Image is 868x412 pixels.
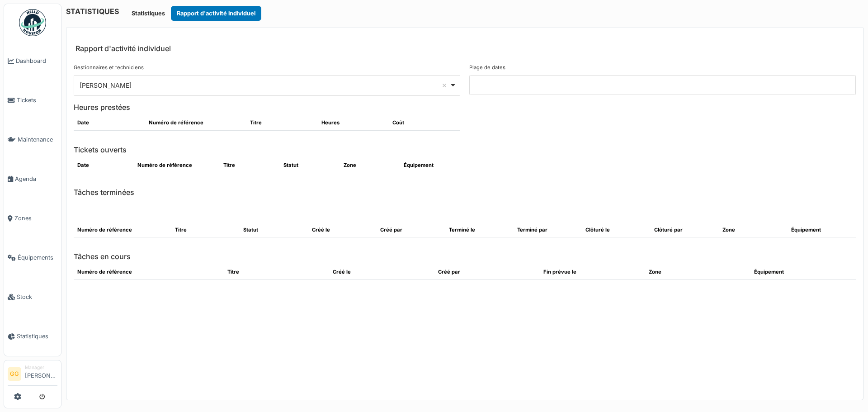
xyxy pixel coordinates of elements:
th: Équipement [400,158,460,173]
a: Maintenance [4,120,61,159]
a: Statistiques [4,317,61,356]
a: Équipements [4,238,61,277]
span: Stock [17,293,57,301]
th: Zone [719,223,787,237]
th: Zone [645,265,750,279]
a: Dashboard [4,41,61,81]
th: Équipement [750,265,856,279]
th: Titre [171,223,240,237]
th: Statut [280,158,340,173]
h6: Tâches en cours [69,252,860,261]
th: Terminé par [514,223,582,237]
th: Coût [389,115,460,130]
span: Agenda [15,175,57,183]
label: Gestionnaires et techniciens [74,64,144,71]
th: Numéro de référence [74,223,171,237]
img: Badge_color-CXgf-gQk.svg [19,9,46,36]
h6: Rapport d'activité individuel [75,44,171,53]
li: GG [8,367,21,381]
th: Créé le [329,265,434,279]
th: Titre [220,158,280,173]
span: Zones [14,214,57,223]
th: Date [74,158,134,173]
a: Tickets [4,81,61,120]
th: Statut [240,223,308,237]
span: Maintenance [18,135,57,144]
h6: STATISTIQUES [66,7,119,16]
button: Statistiques [126,6,171,21]
th: Créé par [377,223,445,237]
th: Fin prévue le [540,265,645,279]
th: Terminé le [445,223,514,237]
li: [PERSON_NAME] [25,364,57,384]
th: Zone [340,158,400,173]
th: Numéro de référence [134,158,220,173]
th: Heures [318,115,389,130]
label: Plage de dates [469,64,505,71]
button: Rapport d'activité individuel [171,6,261,21]
span: Équipements [18,253,57,262]
th: Clôturé par [651,223,719,237]
a: GG Manager[PERSON_NAME] [8,364,57,386]
th: Titre [246,115,318,130]
th: Numéro de référence [74,265,224,279]
th: Date [74,115,145,130]
h6: Tickets ouverts [69,146,860,154]
span: Tickets [17,96,57,104]
a: Stock [4,277,61,317]
th: Créé par [434,265,540,279]
h6: Heures prestées [69,103,860,112]
a: Agenda [4,159,61,199]
th: Clôturé le [582,223,650,237]
th: Équipement [788,223,856,237]
span: Dashboard [16,57,57,65]
div: Manager [25,364,57,371]
th: Créé le [308,223,377,237]
button: Remove item: 'user_17882' [440,81,449,90]
a: Zones [4,199,61,238]
th: Titre [224,265,329,279]
h6: Tâches terminées [69,188,860,197]
th: Numéro de référence [145,115,247,130]
div: [PERSON_NAME] [80,81,449,90]
span: Statistiques [17,332,57,341]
